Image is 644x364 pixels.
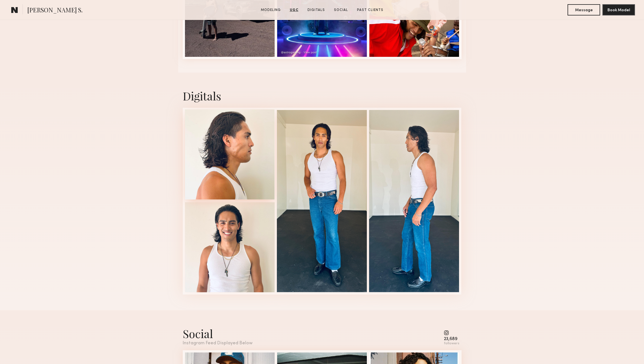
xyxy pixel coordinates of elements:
[183,88,462,103] div: Digitals
[332,8,350,13] a: Social
[602,4,635,15] button: Book Model
[259,8,283,13] a: Modeling
[568,4,600,15] button: Message
[355,8,386,13] a: Past Clients
[305,8,327,13] a: Digitals
[444,341,459,346] div: followers
[602,7,635,12] a: Book Model
[183,326,252,341] div: Social
[288,8,301,13] a: UGC
[27,6,83,15] span: [PERSON_NAME] S.
[183,341,252,346] div: Instagram Feed Displayed Below
[444,337,459,341] div: 23,689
